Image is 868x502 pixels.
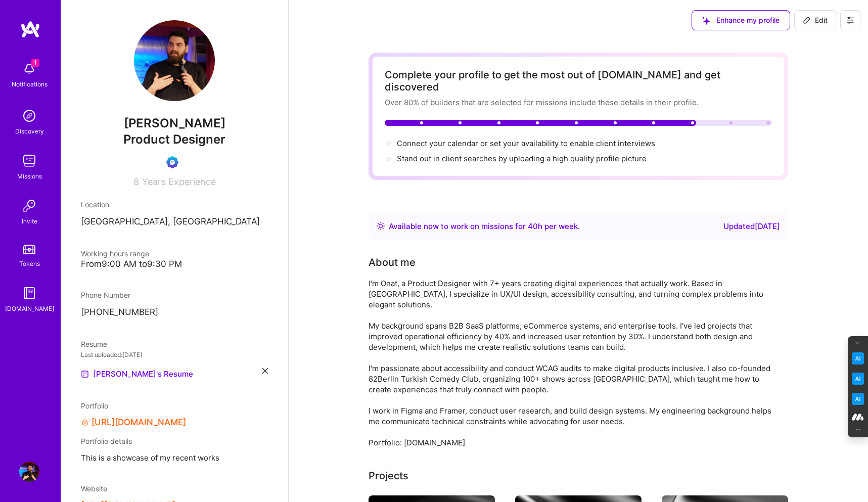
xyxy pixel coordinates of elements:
img: Availability [377,222,385,230]
div: Complete your profile to get the most out of [DOMAIN_NAME] and get discovered [385,69,772,93]
div: Discovery [15,126,44,136]
img: guide book [19,283,39,303]
div: Tokens [19,258,40,269]
img: Jargon Buster icon [852,393,864,405]
p: [PHONE_NUMBER] [81,306,268,318]
div: About me [369,255,416,270]
div: Available now to work on missions for h per week . [389,220,580,233]
span: 1 [31,59,39,67]
img: Key Point Extractor icon [852,352,864,364]
div: I'm Onat, a Product Designer with 7+ years creating digital experiences that actually work. Based... [369,278,773,448]
span: Connect your calendar or set your availability to enable client interviews [397,139,655,148]
div: Notifications [12,79,48,89]
span: Phone Number [81,291,130,299]
div: Stand out in client searches by uploading a high quality profile picture [397,153,647,164]
img: Invite [19,196,39,216]
i: icon SuggestedTeams [702,17,710,25]
span: Years Experience [142,176,216,187]
i: icon Close [262,368,268,374]
span: 40 [528,221,538,231]
img: bell [19,59,39,79]
div: Updated [DATE] [723,220,780,233]
img: Evaluation Call Booked [166,156,178,168]
div: [DOMAIN_NAME] [5,303,54,314]
span: Working hours range [81,249,149,258]
button: Edit [794,10,836,30]
div: Over 80% of builders that are selected for missions include these details in their profile. [385,97,772,108]
div: Portfolio details [81,436,268,446]
span: Portfolio [81,401,108,410]
img: tokens [23,245,35,254]
span: [PERSON_NAME] [81,116,268,131]
div: Invite [22,216,37,226]
button: Enhance my profile [692,10,790,30]
p: [GEOGRAPHIC_DATA], [GEOGRAPHIC_DATA] [81,216,268,228]
a: [PERSON_NAME]'s Resume [81,368,193,380]
div: From 9:00 AM to 9:30 PM [81,259,268,269]
div: Missions [17,171,42,181]
a: [URL][DOMAIN_NAME] [92,417,186,428]
span: Resume [81,340,107,348]
img: User Avatar [134,20,215,101]
span: This is a showcase of my recent works [81,452,268,463]
img: Email Tone Analyzer icon [852,373,864,385]
span: Edit [803,15,828,25]
img: logo [20,20,40,38]
div: Last uploaded: [DATE] [81,349,268,360]
div: Projects [369,468,408,483]
img: discovery [19,106,39,126]
span: 8 [133,176,139,187]
img: User Avatar [19,462,39,482]
img: teamwork [19,151,39,171]
span: Product Designer [123,132,225,147]
a: User Avatar [17,462,42,482]
div: Location [81,199,268,210]
span: Enhance my profile [702,15,780,25]
span: Website [81,484,107,493]
img: Resume [81,370,89,378]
